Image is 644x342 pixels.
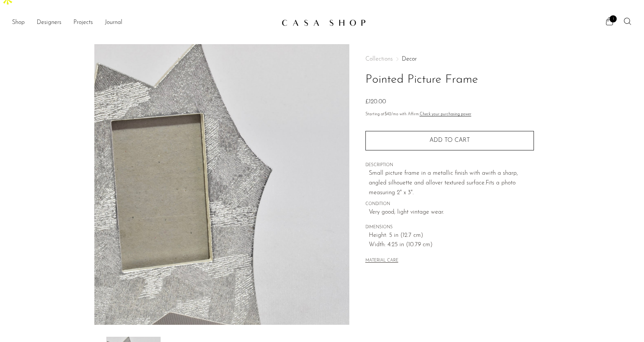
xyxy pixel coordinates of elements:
h1: Pointed Picture Frame [365,70,534,89]
nav: Breadcrumbs [365,56,534,62]
span: DIMENSIONS [365,224,534,231]
a: Shop [12,18,25,28]
span: CONDITION [365,201,534,208]
p: Small picture frame in a metallic finish with a with a sharp, angled silhouette and allover textu... [369,169,534,198]
span: 1 [610,15,617,22]
span: Add to cart [429,137,470,143]
a: Decor [402,56,417,62]
span: Very good; light vintage wear. [369,208,534,217]
img: Pointed Picture Frame [94,44,349,325]
a: Journal [105,18,122,28]
span: Height: 5 in (12.7 cm) [369,231,534,241]
span: Collections [365,56,393,62]
span: £120.00 [365,99,386,105]
a: Designers [37,18,61,28]
a: Projects [73,18,93,28]
span: Width: 4.25 in (10.79 cm) [369,240,534,250]
ul: NEW HEADER MENU [12,16,276,29]
button: Add to cart [365,131,534,150]
button: MATERIAL CARE [365,258,398,264]
nav: Desktop navigation [12,16,276,29]
a: Check your purchasing power - Learn more about Affirm Financing (opens in modal) [420,112,471,116]
span: $42 [385,112,391,116]
span: DESCRIPTION [365,162,534,169]
p: Starting at /mo with Affirm. [365,111,534,118]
